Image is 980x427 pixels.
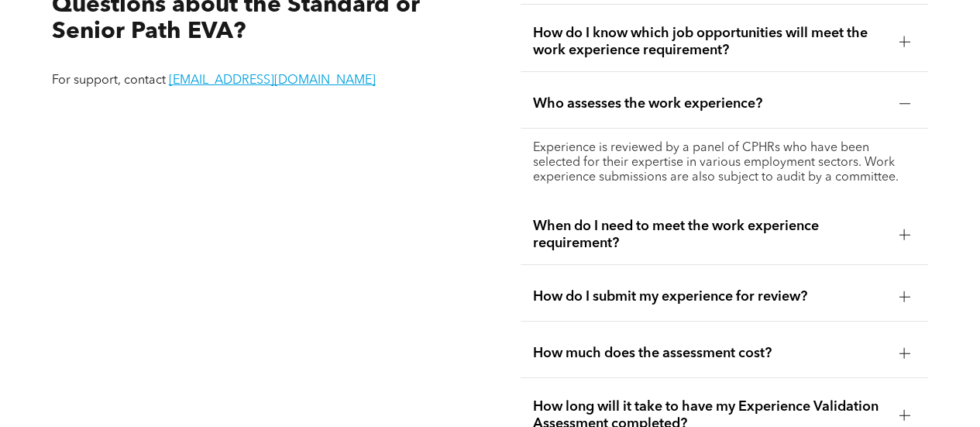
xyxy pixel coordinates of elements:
span: How much does the assessment cost? [533,345,887,362]
span: How do I know which job opportunities will meet the work experience requirement? [533,25,887,59]
span: For support, contact [52,74,166,87]
a: [EMAIL_ADDRESS][DOMAIN_NAME] [169,74,376,87]
span: Who assesses the work experience? [533,95,887,112]
p: Experience is reviewed by a panel of CPHRs who have been selected for their expertise in various ... [533,141,916,185]
span: When do I need to meet the work experience requirement? [533,218,887,252]
span: How do I submit my experience for review? [533,288,887,305]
